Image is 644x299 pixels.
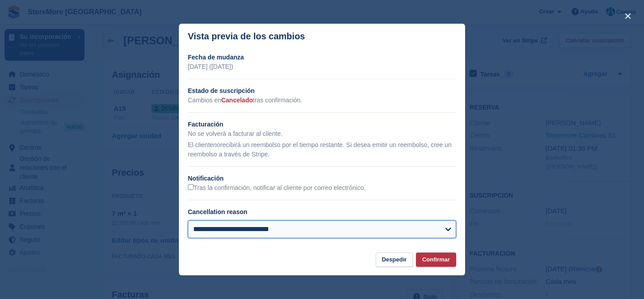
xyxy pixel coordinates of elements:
p: El cliente recibirá un reembolso por el tiempo restante. Si desea emitir un reembolso, cree un re... [188,140,456,159]
p: [DATE] ([DATE]) [188,62,456,72]
input: Tras la confirmación, notificar al cliente por correo electrónico. [188,184,194,190]
h2: Fecha de mudanza [188,53,456,62]
button: Confirmar [416,253,456,267]
label: Cancellation reason [188,208,247,215]
h2: Notificación [188,174,456,183]
p: Cambios en tras confirmación. [188,96,456,105]
span: Cancelado [221,97,253,104]
h2: Facturación [188,120,456,129]
button: Despedir [376,253,413,267]
label: Tras la confirmación, notificar al cliente por correo electrónico. [188,184,366,192]
h2: Estado de suscripción [188,86,456,96]
em: no [213,141,220,148]
p: Vista previa de los cambios [188,31,305,42]
button: close [621,9,635,23]
p: No se volverá a facturar al cliente. [188,129,456,139]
